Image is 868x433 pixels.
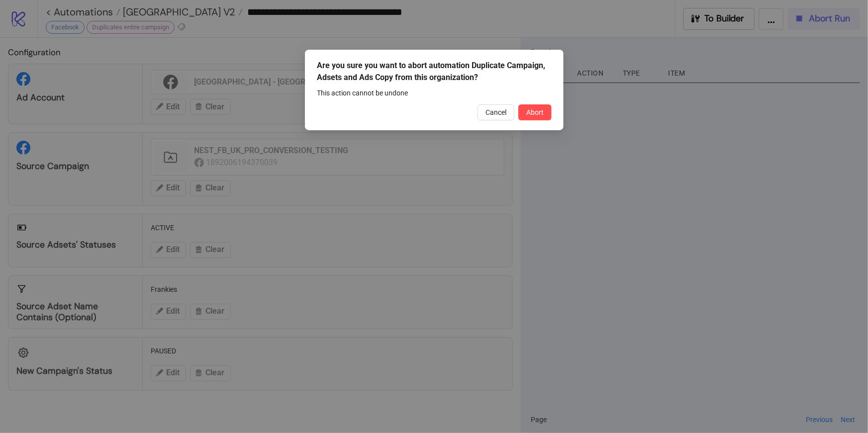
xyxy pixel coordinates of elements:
[526,108,544,116] span: Abort
[317,60,552,84] div: Are you sure you want to abort automation Duplicate Campaign, Adsets and Ads Copy from this organ...
[518,104,552,120] button: Abort
[485,108,506,116] span: Cancel
[478,104,514,120] button: Cancel
[317,87,552,98] div: This action cannot be undone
